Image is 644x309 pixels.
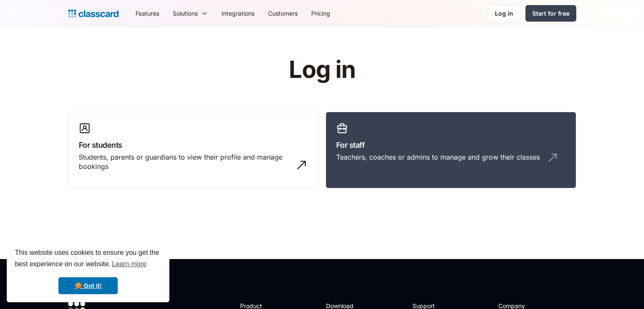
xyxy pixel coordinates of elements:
div: Solutions [166,4,215,23]
div: Teachers, coaches or admins to manage and grow their classes [336,152,540,162]
a: Pricing [304,4,337,23]
a: Integrations [215,4,261,23]
div: cookieconsent [7,240,169,302]
a: Customers [261,4,304,23]
a: For staffTeachers, coaches or admins to manage and grow their classes [326,112,576,189]
a: Log in [488,5,520,22]
h1: Log in [188,57,456,83]
div: Students, parents or guardians to view their profile and manage bookings [79,152,291,171]
a: Features [129,4,166,23]
div: Start for free [532,9,569,18]
div: Solutions [173,9,198,18]
a: learn more about cookies [111,258,148,270]
h3: For staff [336,139,566,151]
a: dismiss cookie message [58,277,118,294]
a: Start for free [525,5,576,22]
a: home [68,8,119,19]
span: This website uses cookies to ensure you get the best experience on our website. [15,248,161,270]
a: For studentsStudents, parents or guardians to view their profile and manage bookings [68,112,319,189]
h3: For students [79,139,308,151]
div: Log in [495,9,513,18]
